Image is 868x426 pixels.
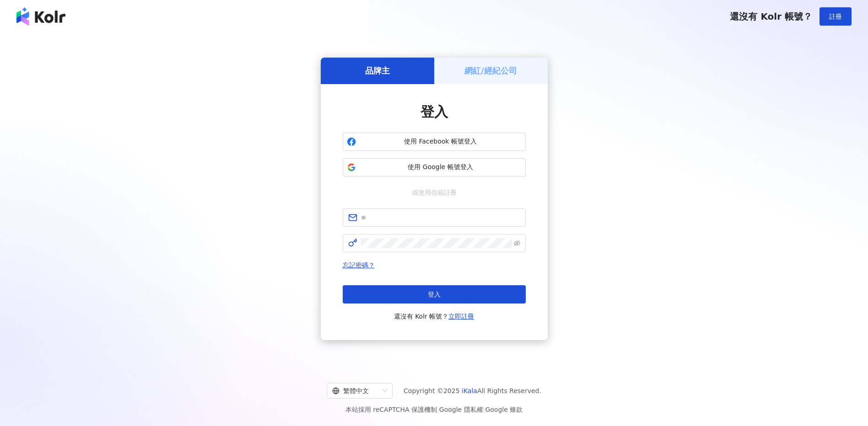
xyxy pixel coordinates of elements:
[485,406,523,413] a: Google 條款
[332,383,379,398] div: 繁體中文
[345,404,523,415] span: 本站採用 reCAPTCHA 保護機制
[514,240,520,246] span: eye-invisible
[394,311,474,322] span: 還沒有 Kolr 帳號？
[343,133,526,151] button: 使用 Facebook 帳號登入
[343,261,375,269] a: 忘記密碼？
[360,137,522,146] span: 使用 Facebook 帳號登入
[404,385,541,396] span: Copyright © 2025 All Rights Reserved.
[448,313,474,320] a: 立即註冊
[437,406,439,413] span: |
[405,187,463,197] span: 或使用信箱註冊
[343,285,526,304] button: 登入
[730,11,812,22] span: 還沒有 Kolr 帳號？
[483,406,485,413] span: |
[421,104,448,120] span: 登入
[464,65,517,76] h5: 網紅/經紀公司
[16,7,65,26] img: logo
[428,291,441,298] span: 登入
[819,7,852,26] button: 註冊
[365,65,390,76] h5: 品牌主
[343,158,526,176] button: 使用 Google 帳號登入
[829,13,842,20] span: 註冊
[360,163,522,172] span: 使用 Google 帳號登入
[462,387,477,394] a: iKala
[439,406,483,413] a: Google 隱私權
